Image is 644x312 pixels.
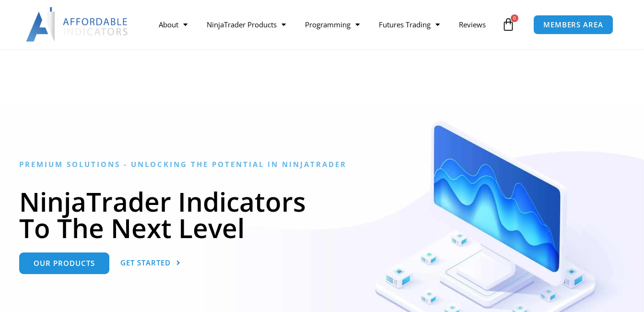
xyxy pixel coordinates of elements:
span: Get Started [120,259,171,266]
a: 0 [487,11,529,38]
img: LogoAI | Affordable Indicators – NinjaTrader [26,7,129,42]
span: MEMBERS AREA [543,21,603,28]
a: Our Products [19,252,109,274]
a: About [149,13,197,36]
nav: Menu [149,13,500,36]
span: 0 [511,14,518,22]
a: Get Started [120,252,181,274]
span: Our Products [34,260,95,267]
h6: Premium Solutions - Unlocking the Potential in NinjaTrader [19,160,625,169]
a: Programming [295,13,369,36]
a: MEMBERS AREA [533,15,613,35]
a: NinjaTrader Products [197,13,295,36]
a: Futures Trading [369,13,449,36]
h1: NinjaTrader Indicators To The Next Level [19,188,625,241]
a: Reviews [449,13,495,36]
